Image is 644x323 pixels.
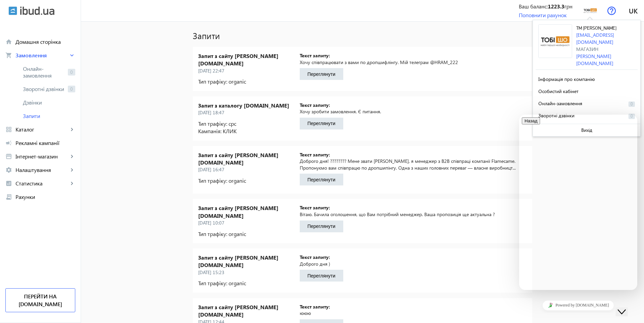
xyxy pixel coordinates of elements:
span: Тип трафіку: organic [198,78,296,85]
span: Інтернет-магазин [16,153,69,160]
span: Тип трафіку: cpc [198,120,296,127]
span: Налаштування [16,167,69,173]
a: Поповнити рахунок [519,11,567,19]
span: [DATE] 15:23 [198,269,296,276]
span: Інформація про компанію [538,76,595,82]
span: Вітаю. Бачила оголошення, що Вам потрібний менеджер. Ваша пропозиція ще актуальна ? [300,211,527,218]
span: Хочу зробити замовлення. Є питання. [300,108,527,115]
span: Запит з сайту [PERSON_NAME][DOMAIN_NAME] [198,151,296,167]
span: 0 [628,101,635,107]
span: Текст запиту: [300,303,527,310]
span: Запит з сайту [PERSON_NAME][DOMAIN_NAME] [198,303,296,319]
span: Запит з каталогу [DOMAIN_NAME] [198,102,296,109]
span: Запит з сайту [PERSON_NAME][DOMAIN_NAME] [198,52,296,67]
span: [DATE] 22:47 [198,67,296,74]
b: 1223.3 [548,3,564,10]
mat-icon: storefront [5,153,12,160]
span: [DATE] 18:47 [198,109,296,116]
span: Зворотні дзвінки [538,112,574,119]
mat-icon: campaign [5,140,12,146]
button: Інформація про компанію [536,72,638,85]
span: 0 [68,86,75,92]
img: 16319648093adb7a033184889959721-8846870911.jpg [583,3,598,18]
h1: Запити [193,30,532,41]
span: Хочу співпрацювати з вами по дропшифлінгу. Мій телеграм @HRAM_222 [300,59,527,66]
button: Переглянути [300,221,343,232]
span: Тип трафіку: organic [198,177,296,184]
span: Доброго дня ) [300,261,527,267]
mat-icon: grid_view [5,126,12,133]
span: Запит з сайту [PERSON_NAME][DOMAIN_NAME] [198,204,296,219]
mat-icon: keyboard_arrow_right [69,153,75,160]
span: Текст запиту: [300,52,527,59]
span: Рахунки [16,194,75,200]
span: Домашня сторінка [16,38,75,45]
span: [DATE] 16:47 [198,166,296,173]
a: [EMAIL_ADDRESS][DOMAIN_NAME] [576,32,614,45]
span: Запит з сайту [PERSON_NAME][DOMAIN_NAME] [198,254,296,269]
span: Зворотні дзвінки [23,86,65,92]
div: Магазин [576,46,638,53]
mat-icon: keyboard_arrow_right [69,126,75,133]
a: [PERSON_NAME][DOMAIN_NAME] [576,53,613,66]
span: Замовлення [16,52,69,59]
span: Дзвінки [23,99,75,106]
span: [DATE] 10:07 [198,219,296,226]
img: ibud.svg [8,6,17,15]
span: Статистика [16,180,69,187]
button: Переглянути [300,270,343,282]
mat-icon: keyboard_arrow_right [69,180,75,187]
iframe: chat widget [519,298,637,313]
span: Рекламні кампанії [16,140,75,146]
div: Ваш баланс: грн [519,3,572,10]
span: ТМ [PERSON_NAME] [576,26,617,31]
span: uk [629,6,638,15]
span: 0 [68,69,75,76]
iframe: chat widget [519,115,637,290]
span: ююю [300,310,527,317]
a: Перейти на [DOMAIN_NAME] [5,288,75,312]
button: Особистий кабінет [536,85,638,97]
span: Запити [23,113,75,119]
span: Текст запиту: [300,151,527,158]
span: Текст запиту: [300,102,527,109]
span: 0 [628,114,635,119]
span: Онлайн-замовлення [538,100,582,107]
img: 16319648093adb7a033184889959721-8846870911.jpg [538,24,572,58]
span: Текст запиту: [300,204,527,211]
span: Онлайн-замовлення [23,65,65,79]
button: Переглянути [300,174,343,185]
iframe: chat widget [616,296,637,316]
span: Каталог [16,126,69,133]
mat-icon: keyboard_arrow_right [69,52,75,59]
button: Переглянути [300,118,343,129]
span: Особистий кабінет [538,88,579,94]
mat-icon: home [5,38,12,45]
mat-icon: settings [5,167,12,173]
img: ibud_text.svg [20,6,54,15]
mat-icon: receipt_long [5,194,12,200]
span: Тип трафіку: organic [198,230,296,238]
mat-icon: keyboard_arrow_right [69,167,75,173]
span: Кампанія: КЛИК [198,127,296,135]
span: Текст запиту: [300,254,527,261]
span: Тип трафіку: organic [198,280,296,287]
button: Зворотні дзвінки0 [536,109,638,121]
img: help.svg [607,6,616,15]
mat-icon: analytics [5,180,12,187]
mat-icon: shopping_cart [5,52,12,59]
button: Переглянути [300,68,343,80]
button: Онлайн-замовлення0 [536,97,638,109]
span: Доброго дня! ???????? Мене звати [PERSON_NAME], я менеджер з B2B співпраці компанії Flamecame. Пр... [300,158,527,171]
